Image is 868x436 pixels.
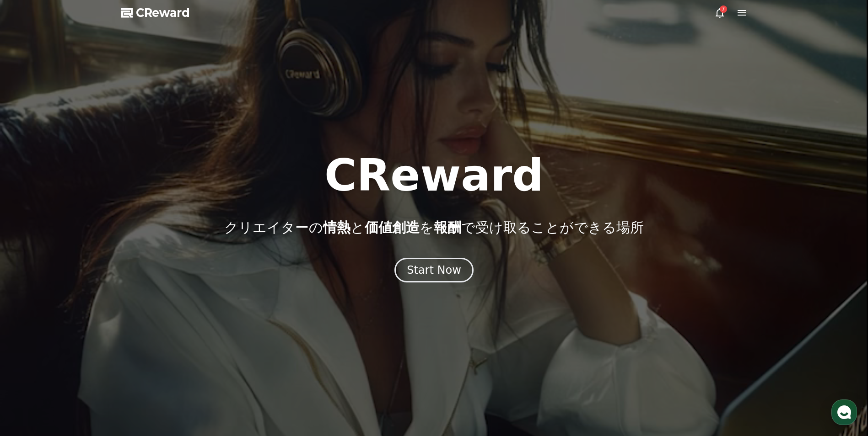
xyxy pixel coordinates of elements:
span: 価値創造 [365,219,420,235]
p: クリエイターの と を で受け取ることができる場所 [224,219,644,236]
span: 情熱 [323,219,350,235]
h1: CReward [324,154,544,197]
div: Start Now [407,263,461,277]
a: CReward [121,5,190,20]
a: Start Now [394,267,474,276]
div: 7 [720,5,727,13]
button: Start Now [394,258,474,282]
span: 報酬 [434,219,461,235]
span: CReward [136,5,190,20]
a: 7 [714,7,725,18]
